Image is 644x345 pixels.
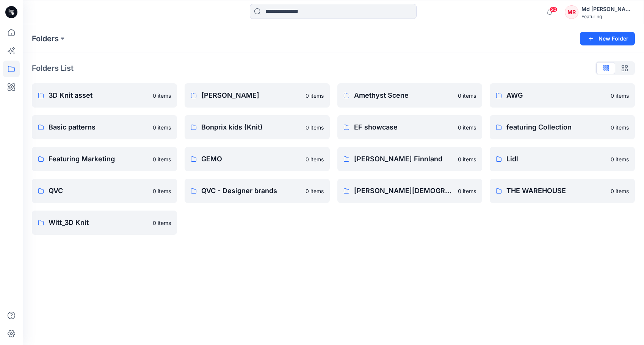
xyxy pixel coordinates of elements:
a: QVC - Designer brands0 items [185,179,330,203]
p: Bonprix kids (Knit) [201,122,301,133]
p: Basic patterns [49,122,148,133]
p: 0 items [306,123,324,131]
p: Lidl [506,154,606,164]
div: MR [565,5,578,19]
p: Featuring Marketing [49,154,148,164]
a: Featuring Marketing0 items [32,147,177,171]
p: 0 items [153,155,171,163]
a: Witt_3D Knit0 items [32,211,177,235]
p: 0 items [306,92,324,100]
p: 0 items [458,123,476,131]
p: [PERSON_NAME] Finnland [354,154,454,164]
p: QVC - Designer brands [201,186,301,196]
a: AWG0 items [490,83,635,108]
a: [PERSON_NAME] Finnland0 items [337,147,483,171]
a: Bonprix kids (Knit)0 items [185,115,330,139]
p: 0 items [458,92,476,100]
p: 0 items [306,155,324,163]
p: AWG [506,90,606,101]
a: Folders [32,33,59,44]
p: 0 items [611,123,629,131]
p: featuring Collection [506,122,606,133]
p: 0 items [458,187,476,195]
p: 0 items [153,219,171,227]
a: Lidl0 items [490,147,635,171]
p: QVC [49,186,148,196]
a: GEMO0 items [185,147,330,171]
a: EF showcase0 items [337,115,483,139]
p: 0 items [306,187,324,195]
div: Featuring [581,14,635,19]
p: 0 items [611,155,629,163]
a: 3D Knit asset0 items [32,83,177,108]
p: 0 items [611,187,629,195]
span: 20 [549,6,558,12]
p: GEMO [201,154,301,164]
p: [PERSON_NAME] [201,90,301,101]
a: QVC0 items [32,179,177,203]
p: 0 items [611,92,629,100]
button: New Folder [580,32,635,45]
p: 0 items [153,123,171,131]
p: [PERSON_NAME][DEMOGRAPHIC_DATA]'s Personal Zone [354,186,454,196]
p: Amethyst Scene [354,90,454,101]
p: EF showcase [354,122,454,133]
p: Folders List [32,62,74,74]
a: Amethyst Scene0 items [337,83,483,108]
p: 3D Knit asset [49,90,148,101]
p: THE WAREHOUSE [506,186,606,196]
a: THE WAREHOUSE0 items [490,179,635,203]
div: Md [PERSON_NAME][DEMOGRAPHIC_DATA] [581,5,635,14]
a: featuring Collection0 items [490,115,635,139]
a: Basic patterns0 items [32,115,177,139]
p: 0 items [458,155,476,163]
p: 0 items [153,187,171,195]
a: [PERSON_NAME]0 items [185,83,330,108]
p: Witt_3D Knit [49,217,148,228]
p: 0 items [153,92,171,100]
a: [PERSON_NAME][DEMOGRAPHIC_DATA]'s Personal Zone0 items [337,179,483,203]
